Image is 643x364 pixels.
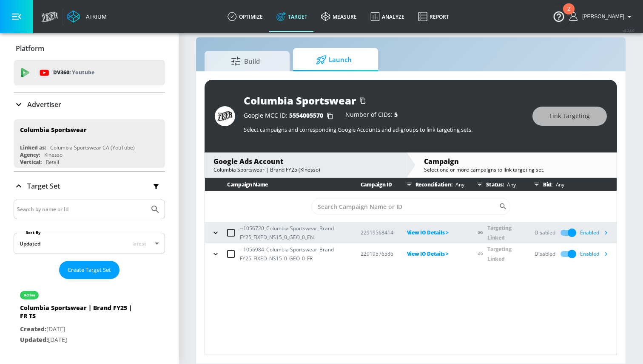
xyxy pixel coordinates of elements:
span: 5554005570 [289,111,323,119]
a: measure [314,1,364,32]
span: Launch [302,50,366,70]
span: Build [213,51,278,71]
th: Campaign ID [347,178,393,191]
p: Youtube [72,68,94,77]
p: View IO Details > [407,228,464,237]
span: Updated: [20,336,48,344]
span: Created: [20,325,46,333]
a: Atrium [67,10,107,23]
th: Campaign Name [205,178,347,191]
p: --1056720_Columbia Sportswear_Brand FY25_FIXED_NS15_0_GEO_0_EN [240,224,347,242]
div: Google Ads Account [213,157,398,166]
div: Linked as: [20,144,46,151]
div: Google Ads AccountColumbia Sportswear | Brand FY25 (Kinesso) [205,152,406,178]
div: Columbia SportswearLinked as:Columbia Sportswear CA (YouTube)Agency:KinessoVertical:Retail [14,119,165,168]
span: Create Target Set [68,265,111,275]
p: [DATE] [20,335,139,345]
p: Any [452,180,464,189]
p: Any [504,180,515,189]
a: Targeting Linked [487,224,511,241]
a: Analyze [364,1,411,32]
div: Select one or more campaigns to link targeting set. [424,166,608,173]
p: Select campaigns and corresponding Google Accounts and ad-groups to link targeting sets. [244,126,524,133]
div: Target Set [14,172,165,200]
p: Platform [16,44,44,53]
p: --1056984_Columbia Sportswear_Brand FY25_FIXED_NS15_0_GEO_0_FR [240,245,347,263]
div: Advertiser [14,93,165,116]
div: Campaign [424,157,608,166]
span: login as: victor.avalos@zefr.com [579,14,624,20]
div: Enabled [580,248,612,260]
div: DV360: Youtube [14,60,165,85]
div: Columbia Sportswear [20,126,87,134]
div: Retail [46,158,59,166]
div: activeColumbia Sportswear | Brand FY25 | FR TSCreated:[DATE]Updated:[DATE] [14,282,165,351]
div: Columbia Sportswear | Brand FY25 | FR TS [20,304,139,324]
a: Report [411,1,456,32]
p: [DATE] [20,324,139,335]
div: Google MCC ID: [244,112,337,120]
span: latest [132,240,146,247]
button: Open Resource Center, 2 new notifications [547,4,571,28]
div: Number of CIDs: [345,112,398,120]
p: Advertiser [27,100,61,109]
label: Sort By [24,230,43,235]
div: Search CID Name or Number [311,198,510,215]
div: Columbia Sportswear | Brand FY25 (Kinesso) [213,166,398,173]
input: Search by name or Id [17,204,146,215]
div: Reconciliation: [403,178,464,191]
div: 2 [567,9,570,20]
div: Disabled [535,250,555,258]
div: Bid: [530,178,612,191]
p: DV360: [53,68,94,77]
p: View IO Details > [407,249,464,259]
div: Status: [473,178,521,191]
div: Agency: [20,151,40,158]
div: Kinesso [44,151,63,158]
div: Columbia Sportswear [244,93,356,107]
div: active [24,293,35,297]
div: Updated [20,240,40,247]
input: Search Campaign Name or ID [311,198,499,215]
p: 22919568414 [361,228,393,237]
button: [PERSON_NAME] [569,11,634,22]
a: optimize [221,1,270,32]
div: Disabled [535,229,555,237]
p: Any [552,180,564,189]
a: Targeting Linked [487,245,511,262]
p: 22919576586 [361,249,393,258]
div: Vertical: [20,158,42,166]
div: Columbia Sportswear CA (YouTube) [50,144,135,151]
p: Target Set [27,181,60,191]
div: Atrium [83,13,107,20]
button: Create Target Set [59,261,119,279]
div: Platform [14,37,165,60]
span: 5 [394,110,398,119]
span: v 4.24.0 [623,28,634,33]
div: Enabled [580,226,612,239]
a: Target [270,1,314,32]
